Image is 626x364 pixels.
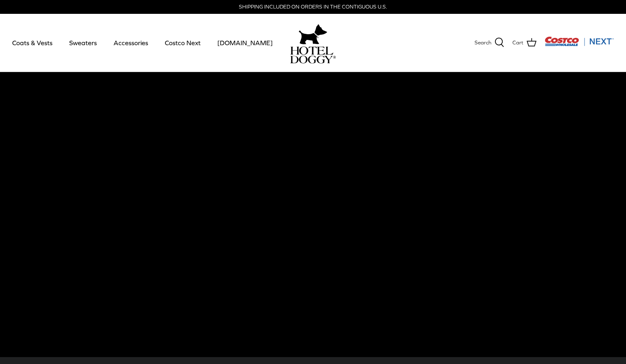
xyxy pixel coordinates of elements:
a: Costco Next [158,29,208,57]
a: Search [475,37,504,48]
a: Sweaters [62,29,104,57]
span: Cart [512,39,523,47]
img: Costco Next [545,36,614,46]
a: [DOMAIN_NAME] [210,29,280,57]
a: Coats & Vests [5,29,60,57]
a: Cart [512,37,536,48]
img: hoteldoggy.com [299,22,327,46]
a: hoteldoggy.com hoteldoggycom [290,22,336,64]
a: Visit Costco Next [545,42,614,48]
img: hoteldoggycom [290,46,336,64]
span: Search [475,39,491,47]
a: Accessories [106,29,155,57]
